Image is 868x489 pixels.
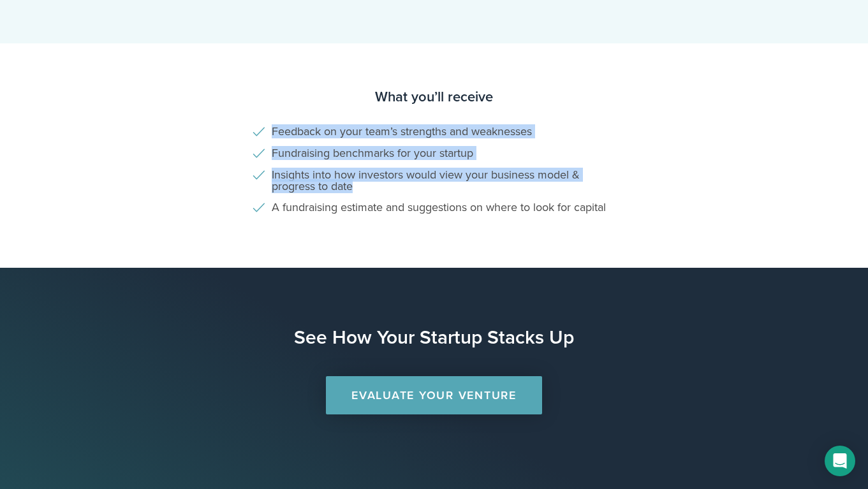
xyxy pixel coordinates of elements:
[326,376,542,414] a: Evaluate Your Venture
[253,169,616,192] li: Insights into how investors would view your business model & progress to date
[253,147,616,159] li: Fundraising benchmarks for your startup
[253,201,616,214] li: A fundraising estimate and suggestions on where to look for capital
[26,88,842,106] h3: What you’ll receive
[6,325,862,351] h1: See How Your Startup Stacks Up
[825,446,855,476] div: Open Intercom Messenger
[253,126,616,138] li: Feedback on your team’s strengths and weaknesses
